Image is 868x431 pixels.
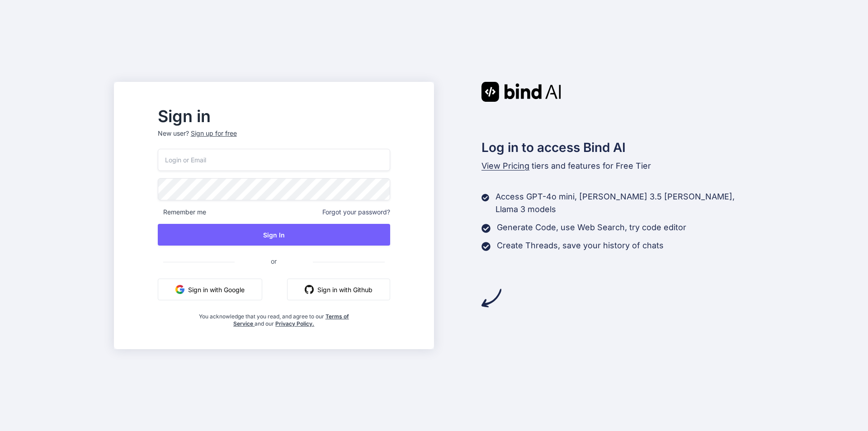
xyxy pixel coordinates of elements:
p: tiers and features for Free Tier [481,160,755,172]
button: Sign in with Google [158,279,262,300]
a: Privacy Policy. [275,320,314,327]
p: Generate Code, use Web Search, try code editor [497,221,686,234]
p: New user? [158,129,390,149]
h2: Sign in [158,109,390,123]
span: View Pricing [481,161,529,171]
p: Access GPT-4o mini, [PERSON_NAME] 3.5 [PERSON_NAME], Llama 3 models [495,190,754,216]
img: github [305,285,314,294]
button: Sign In [158,224,390,246]
div: You acknowledge that you read, and agree to our and our [196,308,351,327]
button: Sign in with Github [287,279,390,300]
p: Create Threads, save your history of chats [497,239,664,252]
div: Sign up for free [191,129,237,138]
a: Terms of Service [233,313,349,327]
img: arrow [481,288,501,308]
img: Bind AI logo [481,82,561,102]
h2: Log in to access Bind AI [481,138,755,157]
input: Login or Email [158,149,390,171]
span: Remember me [158,208,206,217]
span: Forgot your password? [322,208,390,217]
img: google [175,285,184,294]
span: or [235,250,313,272]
